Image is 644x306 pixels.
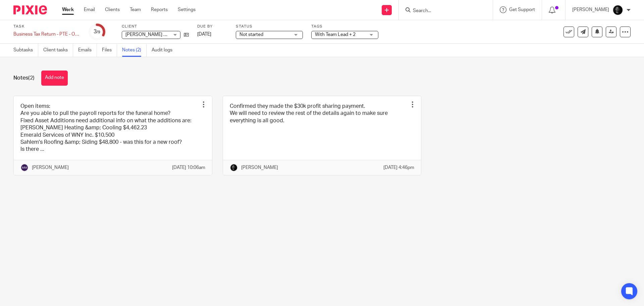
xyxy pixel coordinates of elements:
h1: Notes [13,75,35,82]
a: Email [84,6,95,13]
div: 3 [94,28,100,36]
label: Client [122,24,189,29]
p: [DATE] 10:06am [172,164,205,171]
a: Settings [178,6,196,13]
a: Subtasks [13,44,38,57]
p: [PERSON_NAME] [572,6,609,13]
a: Audit logs [152,44,177,57]
label: Task [13,24,80,29]
button: Add note [41,71,68,86]
span: With Team Lead + 2 [315,32,356,37]
a: Work [62,6,74,13]
img: svg%3E [20,164,29,172]
a: Files [102,44,117,57]
label: Status [236,24,303,29]
span: (2) [28,75,35,81]
a: Notes (2) [122,44,147,57]
label: Due by [197,24,227,29]
a: Emails [78,44,97,57]
small: /9 [97,30,100,34]
span: [PERSON_NAME] Funeral Home, Inc. [125,32,202,37]
img: Chris.jpg [230,164,238,172]
a: Team [130,6,141,13]
a: Reports [151,6,168,13]
span: Get Support [509,7,535,12]
p: [PERSON_NAME] [32,164,69,171]
input: Search [412,8,473,14]
img: Pixie [13,5,47,14]
a: Clients [105,6,120,13]
p: [DATE] 4:46pm [383,164,414,171]
span: Not started [239,32,263,37]
div: Business Tax Return - PTE - On Extension [13,31,80,38]
p: [PERSON_NAME] [241,164,278,171]
img: Chris.jpg [612,5,623,15]
a: Client tasks [43,44,73,57]
span: [DATE] [197,32,211,37]
label: Tags [311,24,378,29]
